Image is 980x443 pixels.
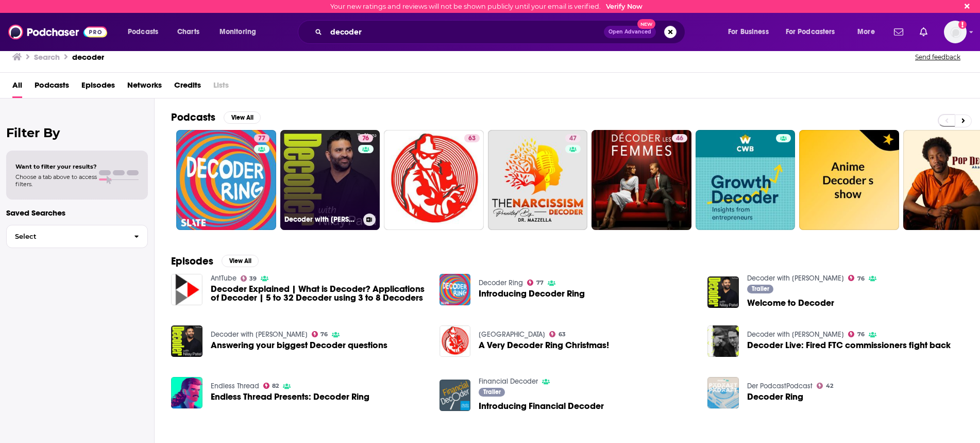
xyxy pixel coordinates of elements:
[609,29,651,35] span: Open Advanced
[944,21,967,43] img: User Profile
[330,3,643,10] div: Your new ratings and reviews will not be shown publicly until your email is verified.
[326,24,604,40] input: Search podcasts, credits, & more...
[672,134,687,142] a: 46
[34,52,60,62] h3: Search
[747,299,834,307] a: Welcome to Decoder
[258,134,265,144] span: 77
[171,255,259,268] a: EpisodesView All
[527,280,544,286] a: 77
[171,377,202,408] img: Endless Thread Presents: Decoder Ring
[213,77,229,98] span: Lists
[848,331,865,337] a: 76
[284,215,359,224] h3: Decoder with [PERSON_NAME]
[254,134,269,142] a: 77
[211,392,369,401] a: Endless Thread Presents: Decoder Ring
[219,25,256,39] span: Monitoring
[358,134,373,142] a: 76
[488,130,588,230] a: 47
[479,289,585,298] a: Introducing Decoder Ring
[211,285,427,302] a: Decoder Explained | What is Decoder? Applications of Decoder | 5 to 32 Decoder using 3 to 8 Decoders
[6,225,148,248] button: Select
[280,130,380,230] a: 76Decoder with [PERSON_NAME]
[174,77,201,98] a: Credits
[857,276,865,281] span: 76
[826,384,833,388] span: 42
[817,383,833,389] a: 42
[752,286,769,292] span: Trailer
[747,341,951,350] a: Decoder Live: Fired FTC commissioners fight back
[569,134,577,144] span: 47
[707,377,739,408] img: Decoder Ring
[8,22,107,42] img: Podchaser - Follow, Share and Rate Podcasts
[72,52,104,62] h3: decoder
[171,111,215,124] h2: Podcasts
[171,325,202,357] img: Answering your biggest Decoder questions
[171,111,261,124] a: PodcastsView All
[707,325,739,357] img: Decoder Live: Fired FTC commissioners fight back
[606,3,643,10] a: Verify Now
[721,24,782,40] button: open menu
[479,377,538,386] a: Financial Decoder
[890,23,907,41] a: Show notifications dropdown
[6,125,148,140] h2: Filter By
[559,332,566,337] span: 63
[848,275,865,281] a: 76
[468,134,476,144] span: 63
[249,276,257,281] span: 39
[81,77,115,98] span: Episodes
[592,130,691,230] a: 46
[211,274,236,283] a: AntTube
[464,134,480,142] a: 63
[707,276,739,308] img: Welcome to Decoder
[479,278,523,287] a: Decoder Ring
[222,255,259,267] button: View All
[779,24,850,40] button: open menu
[850,24,888,40] button: open menu
[728,25,769,39] span: For Business
[212,24,269,40] button: open menu
[565,134,581,142] a: 47
[479,402,604,411] a: Introducing Financial Decoder
[211,341,387,350] a: Answering your biggest Decoder questions
[127,77,162,98] span: Networks
[7,233,126,240] span: Select
[916,23,932,41] a: Show notifications dropdown
[479,341,609,350] a: A Very Decoder Ring Christmas!
[440,274,471,305] img: Introducing Decoder Ring
[12,77,22,98] a: All
[747,382,813,390] a: Der PodcastPodcast
[747,330,844,339] a: Decoder with Nilay Patel
[483,389,501,395] span: Trailer
[676,134,683,144] span: 46
[211,382,259,390] a: Endless Thread
[637,19,656,29] span: New
[440,380,471,411] a: Introducing Financial Decoder
[857,332,865,337] span: 76
[6,208,148,218] p: Saved Searches
[171,24,206,40] a: Charts
[479,330,545,339] a: Decoder Ring Theatre
[312,331,328,337] a: 76
[747,392,803,401] a: Decoder Ring
[128,25,158,39] span: Podcasts
[15,163,97,170] span: Want to filter your results?
[958,21,967,29] svg: Email not verified
[944,21,967,43] span: Logged in as MelissaPS
[786,25,835,39] span: For Podcasters
[171,255,213,268] h2: Episodes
